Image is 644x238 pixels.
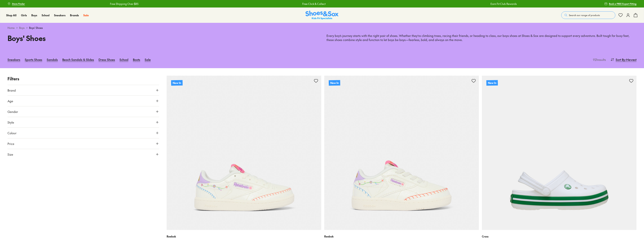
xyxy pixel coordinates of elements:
a: New In [482,76,636,230]
a: New In [324,76,479,230]
span: Brands [70,13,79,17]
p: Every boy’s journey starts with the right pair of shoes. Whether they’re climbing trees, racing t... [327,34,636,42]
button: Price [8,138,159,149]
button: Size [8,149,159,160]
a: Sandals [47,55,58,64]
p: 921 results [591,57,606,62]
span: Size [8,152,13,157]
p: New In [329,80,340,86]
a: Sale [145,55,151,64]
a: Boots [133,55,140,64]
a: Shoes & Sox [305,11,339,20]
button: Style [8,117,159,128]
a: Free Shipping Over $85 [107,2,136,6]
a: New In [167,76,321,230]
span: Sneakers [54,13,65,17]
div: > > [8,26,636,30]
span: Brand [8,88,16,93]
a: Beach Sandals & Slides [62,55,94,64]
span: School [42,13,50,17]
img: SNS_Logo_Responsive.svg [305,11,339,20]
a: Dress Shoes [99,55,115,64]
a: School [42,13,50,17]
button: Age [8,96,159,106]
a: Shop All [6,13,17,17]
span: Girls [21,13,27,17]
p: Filters [8,76,159,82]
button: Brand [8,85,159,95]
button: Sort By:Newest [610,55,636,64]
span: Colour [8,131,17,135]
button: Search our range of products [561,11,615,19]
a: Store Finder [8,0,25,7]
button: Gender [8,106,159,117]
span: Sale [83,13,89,17]
a: Sneakers [54,13,65,17]
button: Colour [8,128,159,138]
span: Shop All [6,13,17,17]
a: School [120,55,128,64]
span: Store Finder [12,2,25,5]
p: New In [171,80,183,86]
h1: Boys' Shoes [8,33,317,43]
span: Style [8,120,14,125]
span: Search our range of products [569,13,600,17]
span: : Newest [625,57,636,62]
span: Boys' Shoes [29,26,43,30]
a: Girls [21,13,27,17]
span: Boys [31,13,37,17]
a: Home [8,26,15,30]
a: Sports Shoes [25,55,42,64]
a: Sale [83,13,89,17]
span: Book a FREE Expert Fitting [609,2,636,5]
a: Brands [70,13,79,17]
a: Boys [19,26,25,30]
span: Gender [8,109,18,114]
span: Sort By [616,57,625,62]
a: Sneakers [8,55,20,64]
p: New In [486,80,498,86]
a: Free Click & Collect [300,2,323,6]
span: Age [8,99,13,103]
span: Price [8,141,14,146]
a: Earn Fit Club Rewards [488,2,514,6]
a: Boys [31,13,37,17]
a: Book a FREE Expert Fitting [604,0,636,7]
